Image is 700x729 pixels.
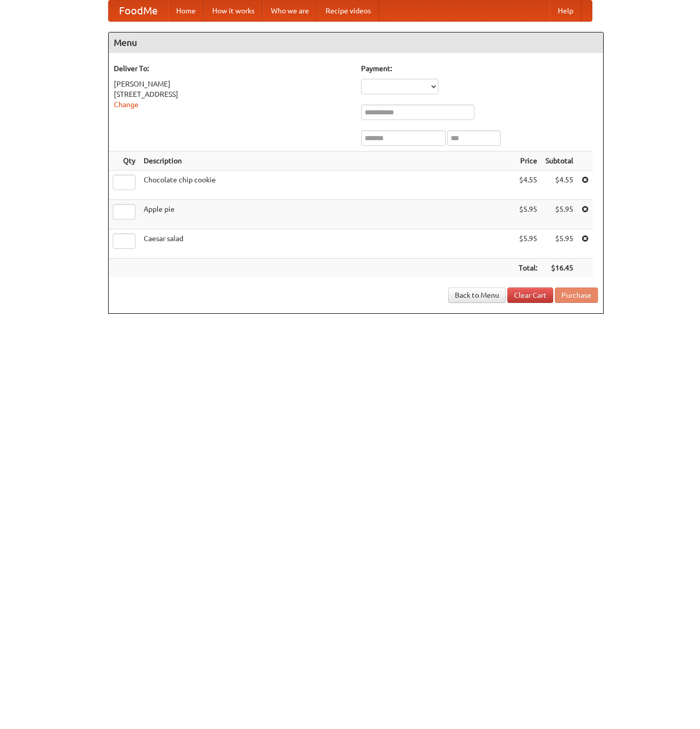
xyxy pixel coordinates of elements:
[515,200,541,229] td: $5.95
[515,229,541,259] td: $5.95
[317,1,379,21] a: Recipe videos
[114,100,139,109] a: Change
[114,89,351,99] div: [STREET_ADDRESS]
[541,151,577,171] th: Subtotal
[168,1,204,21] a: Home
[361,63,598,74] h5: Payment:
[555,287,598,303] button: Purchase
[109,1,168,21] a: FoodMe
[550,1,582,21] a: Help
[507,287,553,303] a: Clear Cart
[263,1,317,21] a: Who we are
[140,229,515,259] td: Caesar salad
[541,171,577,200] td: $4.55
[140,151,515,171] th: Description
[448,287,506,303] a: Back to Menu
[109,32,603,53] h4: Menu
[515,171,541,200] td: $4.55
[515,151,541,171] th: Price
[541,200,577,229] td: $5.95
[109,151,140,171] th: Qty
[515,259,541,278] th: Total:
[204,1,263,21] a: How it works
[114,63,351,74] h5: Deliver To:
[541,229,577,259] td: $5.95
[140,171,515,200] td: Chocolate chip cookie
[140,200,515,229] td: Apple pie
[541,259,577,278] th: $16.45
[114,79,351,89] div: [PERSON_NAME]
